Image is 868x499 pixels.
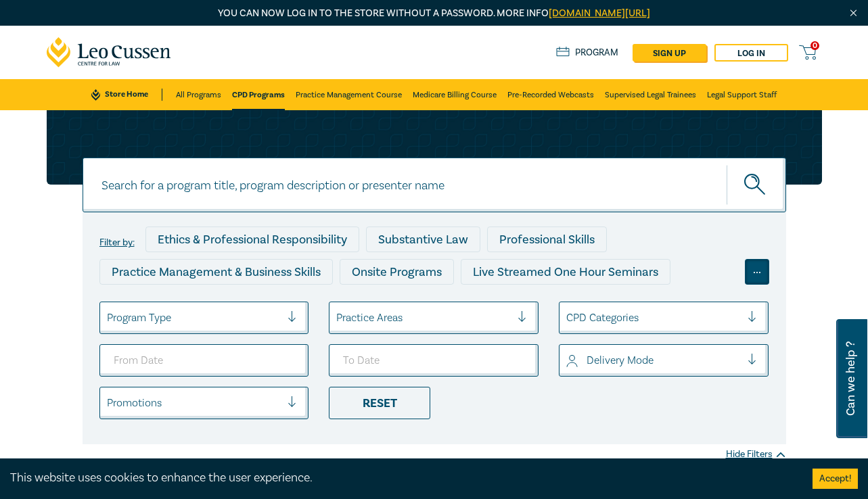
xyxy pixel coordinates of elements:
div: Live Streamed Conferences and Intensives [99,291,355,317]
input: select [107,396,110,410]
input: select [107,310,110,325]
a: All Programs [176,79,221,110]
a: Pre-Recorded Webcasts [507,79,594,110]
a: [DOMAIN_NAME][URL] [549,7,650,20]
div: Live Streamed Practical Workshops [361,291,576,317]
div: Reset [329,387,430,419]
a: Program [556,47,619,59]
input: Search for a program title, program description or presenter name [83,158,786,212]
div: Onsite Programs [340,259,454,285]
a: Store Home [91,89,162,101]
span: Can we help ? [844,327,857,430]
button: Accept cookies [813,469,858,489]
div: Live Streamed One Hour Seminars [461,259,670,285]
a: Supervised Legal Trainees [605,79,696,110]
div: Ethics & Professional Responsibility [145,227,359,252]
input: From Date [99,344,309,377]
div: Hide Filters [726,448,786,461]
input: To Date [329,344,539,377]
input: select [336,310,339,325]
a: Medicare Billing Course [413,79,497,110]
a: CPD Programs [232,79,285,110]
label: Filter by: [99,237,135,248]
input: select [566,353,569,368]
div: Professional Skills [487,227,607,252]
a: Legal Support Staff [707,79,777,110]
div: ... [745,259,769,285]
div: Practice Management & Business Skills [99,259,333,285]
a: sign up [633,44,706,62]
span: 0 [810,41,819,50]
input: select [566,310,569,325]
div: This website uses cookies to enhance the user experience. [10,469,792,487]
p: You can now log in to the store without a password. More info [47,6,822,21]
a: Practice Management Course [296,79,402,110]
div: Substantive Law [366,227,480,252]
img: Close [848,7,859,19]
a: Log in [714,44,788,62]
